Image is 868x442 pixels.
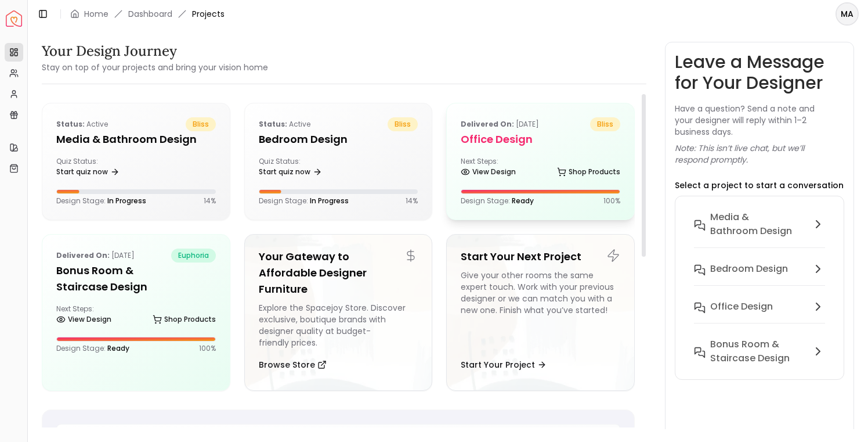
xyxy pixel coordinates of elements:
[675,103,844,138] p: Have a question? Send a note and your designer will reply within 1–2 business days.
[461,131,620,148] h5: Office Design
[675,52,844,94] h3: Leave a Message for Your Designer
[56,249,135,263] p: [DATE]
[557,164,620,180] a: Shop Products
[259,302,418,348] div: Explore the Spacejoy Store. Discover exclusive, boutique brands with designer quality at budget-f...
[56,131,216,148] h5: Media & Bathroom Design
[837,3,858,24] span: MA
[259,249,418,297] h5: Your Gateway to Affordable Designer Furniture
[56,119,85,129] b: Status:
[56,304,216,328] div: Next Steps:
[204,196,216,206] p: 14 %
[685,206,834,257] button: Media & Bathroom Design
[259,164,322,180] a: Start quiz now
[259,131,418,148] h5: Bedroom Design
[186,117,216,131] span: bliss
[56,196,146,206] p: Design Stage:
[461,157,620,180] div: Next Steps:
[461,353,547,376] button: Start Your Project
[56,164,120,180] a: Start quiz now
[107,196,146,206] span: In Progress
[461,117,539,131] p: [DATE]
[836,2,859,26] button: MA
[6,10,22,27] img: Spacejoy Logo
[461,164,516,180] a: View Design
[710,210,806,238] h6: Media & Bathroom Design
[406,196,418,206] p: 14 %
[56,344,129,353] p: Design Stage:
[153,311,216,328] a: Shop Products
[710,337,806,365] h6: Bonus Room & Staircase Design
[461,249,620,265] h5: Start Your Next Project
[171,249,216,263] span: euphoria
[259,119,287,129] b: Status:
[128,8,172,20] a: Dashboard
[42,42,268,60] h3: Your Design Journey
[310,196,349,206] span: In Progress
[461,119,514,129] b: Delivered on:
[199,344,216,353] p: 100 %
[56,157,131,180] div: Quiz Status:
[244,234,433,391] a: Your Gateway to Affordable Designer FurnitureExplore the Spacejoy Store. Discover exclusive, bout...
[56,311,111,328] a: View Design
[685,295,834,333] button: Office Design
[107,343,129,353] span: Ready
[42,62,268,73] small: Stay on top of your projects and bring your vision home
[56,250,110,260] b: Delivered on:
[461,196,534,206] p: Design Stage:
[259,353,327,376] button: Browse Store
[685,257,834,295] button: Bedroom Design
[388,117,418,131] span: bliss
[56,117,108,131] p: active
[675,179,844,191] p: Select a project to start a conversation
[259,196,349,206] p: Design Stage:
[710,300,773,314] h6: Office Design
[56,263,216,295] h5: Bonus Room & Staircase Design
[710,262,788,276] h6: Bedroom Design
[6,10,22,27] a: Spacejoy
[675,142,844,166] p: Note: This isn’t live chat, but we’ll respond promptly.
[512,196,534,206] span: Ready
[461,269,620,348] div: Give your other rooms the same expert touch. Work with your previous designer or we can match you...
[84,8,108,20] a: Home
[192,8,225,20] span: Projects
[70,8,225,20] nav: breadcrumb
[259,157,334,180] div: Quiz Status:
[590,117,620,131] span: bliss
[603,196,620,206] p: 100 %
[259,117,310,131] p: active
[446,234,635,391] a: Start Your Next ProjectGive your other rooms the same expert touch. Work with your previous desig...
[685,333,834,370] button: Bonus Room & Staircase Design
